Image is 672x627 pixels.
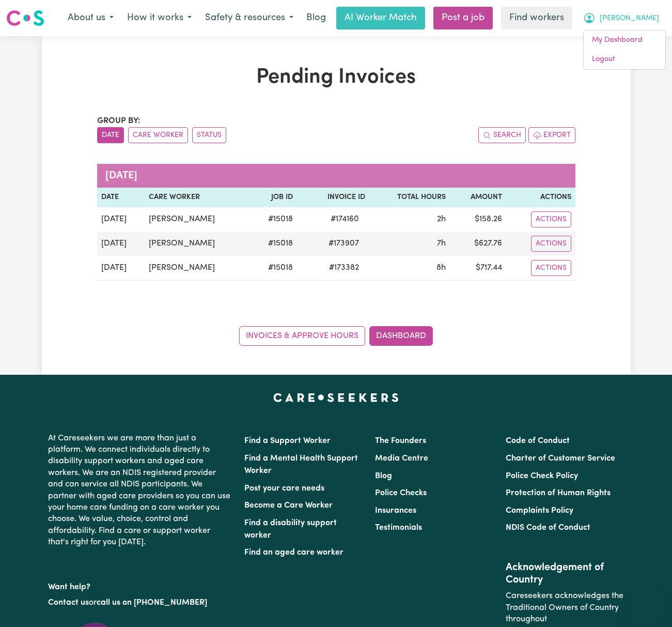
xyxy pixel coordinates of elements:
[145,207,250,232] td: [PERSON_NAME]
[97,599,207,607] a: call us on [PHONE_NUMBER]
[436,264,446,272] span: 8 hours
[145,256,250,281] td: [PERSON_NAME]
[297,188,369,207] th: Invoice ID
[437,239,446,248] span: 7 hours
[583,30,666,70] div: My Account
[250,207,297,232] td: # 15018
[145,232,250,256] td: [PERSON_NAME]
[323,262,365,274] span: # 173382
[437,215,446,223] span: 2 hours
[198,7,300,29] button: Safety & resources
[506,507,573,515] a: Complaints Policy
[97,207,145,232] td: [DATE]
[250,232,297,256] td: # 15018
[6,9,44,27] img: Careseekers logo
[506,454,615,463] a: Charter of Customer Service
[369,188,450,207] th: Total Hours
[375,507,416,515] a: Insurances
[450,207,506,232] td: $ 158.26
[531,236,571,252] button: Actions
[584,30,665,50] a: My Dashboard
[450,232,506,256] td: $ 627.76
[192,127,226,143] button: sort invoices by paid status
[244,437,331,445] a: Find a Support Worker
[375,472,392,480] a: Blog
[506,561,624,586] h2: Acknowledgement of Country
[244,454,358,475] a: Find a Mental Health Support Worker
[375,454,428,463] a: Media Centre
[97,256,145,281] td: [DATE]
[600,13,659,24] span: [PERSON_NAME]
[324,213,365,225] span: # 174160
[375,437,426,445] a: The Founders
[375,489,427,497] a: Police Checks
[300,7,332,29] a: Blog
[375,524,422,532] a: Testimonials
[506,437,570,445] a: Code of Conduct
[61,7,120,29] button: About us
[48,577,232,593] p: Want help?
[97,188,145,207] th: Date
[506,472,578,480] a: Police Check Policy
[145,188,250,207] th: Care Worker
[336,7,425,29] a: AI Worker Match
[48,429,232,553] p: At Careseekers we are more than just a platform. We connect individuals directly to disability su...
[250,188,297,207] th: Job ID
[531,260,571,276] button: Actions
[450,188,506,207] th: Amount
[478,127,526,143] button: Search
[6,6,44,30] a: Careseekers logo
[128,127,188,143] button: sort invoices by care worker
[239,326,365,346] a: Invoices & Approve Hours
[97,127,124,143] button: sort invoices by date
[97,164,575,188] caption: [DATE]
[244,501,333,510] a: Become a Care Worker
[244,548,343,557] a: Find an aged care worker
[576,7,666,29] button: My Account
[120,7,198,29] button: How it works
[97,232,145,256] td: [DATE]
[506,489,611,497] a: Protection of Human Rights
[501,7,572,29] a: Find workers
[506,188,575,207] th: Actions
[244,484,324,493] a: Post your care needs
[97,117,140,125] span: Group by:
[48,593,232,613] p: or
[531,211,571,227] button: Actions
[273,393,399,402] a: Careseekers home page
[506,524,590,532] a: NDIS Code of Conduct
[97,65,575,90] h1: Pending Invoices
[244,519,337,540] a: Find a disability support worker
[528,127,575,143] button: Export
[250,256,297,281] td: # 15018
[322,237,365,250] span: # 173907
[584,50,665,69] a: Logout
[369,326,433,346] a: Dashboard
[450,256,506,281] td: $ 717.44
[48,599,89,607] a: Contact us
[631,586,664,619] iframe: Button to launch messaging window
[433,7,493,29] a: Post a job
